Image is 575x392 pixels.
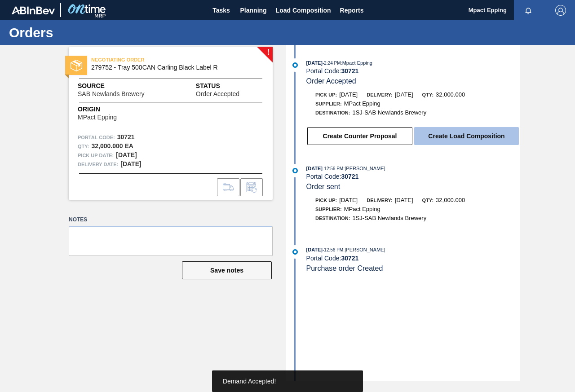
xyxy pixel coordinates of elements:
span: Delivery: [367,92,392,97]
span: MPact Epping [344,100,380,107]
span: : [PERSON_NAME] [343,166,385,171]
strong: [DATE] [116,151,137,159]
span: Pick up: [315,92,337,97]
span: SAB Newlands Brewery [78,91,145,97]
img: atual [292,249,298,255]
span: Order Accepted [306,77,356,85]
div: Portal Code: [306,173,520,180]
span: Purchase order Created [306,264,383,272]
span: - 12:56 PM [323,247,343,252]
strong: 30721 [341,255,358,262]
span: 279752 - Tray 500CAN Carling Black Label R [91,64,254,71]
strong: 30721 [117,133,135,141]
span: [DATE] [306,166,323,171]
div: Inform order change [240,178,263,196]
div: Portal Code: [306,255,520,262]
span: 32,000.000 [436,91,465,98]
img: Logout [555,5,566,16]
h1: Orders [9,27,168,38]
strong: 30721 [341,67,358,75]
button: Create Counter Proposal [307,127,412,145]
span: Pick up Date: [78,151,114,160]
span: NEGOTIATING ORDER [91,55,217,64]
span: : Mpact Epping [341,60,372,66]
div: Portal Code: [306,67,520,75]
span: Reports [340,5,364,16]
span: Pick up: [315,198,337,203]
button: Create Load Composition [414,127,519,145]
span: Status [196,81,264,91]
span: [DATE] [395,197,413,203]
button: Notifications [514,4,543,17]
strong: [DATE] [120,160,141,167]
span: Supplier: [315,101,342,106]
span: Qty : [78,142,89,151]
span: Order Accepted [196,91,239,97]
span: Destination: [315,216,350,221]
span: Supplier: [315,207,342,212]
span: Planning [240,5,267,16]
span: Origin [78,105,139,114]
span: - 2:24 PM [323,61,341,66]
span: - 12:56 PM [323,166,343,171]
span: 1SJ-SAB Newlands Brewery [352,215,426,221]
div: Go to Load Composition [217,178,239,196]
span: [DATE] [339,91,358,98]
strong: 32,000.000 EA [91,142,133,150]
span: Qty: [422,198,433,203]
span: [DATE] [395,91,413,98]
label: Notes [69,213,273,226]
span: : [PERSON_NAME] [343,247,385,252]
span: Load Composition [276,5,331,16]
span: MPact Epping [344,206,380,212]
span: Delivery Date: [78,160,118,169]
span: Destination: [315,110,350,115]
img: atual [292,62,298,68]
span: Tasks [212,5,231,16]
span: Qty: [422,92,433,97]
button: Save notes [182,261,272,279]
img: atual [292,168,298,173]
span: [DATE] [306,60,323,66]
img: TNhmsLtSVTkK8tSr43FrP2fwEKptu5GPRR3wAAAABJRU5ErkJggg== [12,6,55,14]
span: [DATE] [306,247,323,252]
span: MPact Epping [78,114,117,121]
span: 1SJ-SAB Newlands Brewery [352,109,426,116]
span: Source [78,81,172,91]
span: [DATE] [339,197,358,203]
span: Delivery: [367,198,392,203]
span: Portal Code: [78,133,115,142]
span: Order sent [306,183,341,190]
span: Demand Accepted! [223,378,276,385]
img: status [71,60,82,71]
span: 32,000.000 [436,197,465,203]
strong: 30721 [341,173,358,180]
